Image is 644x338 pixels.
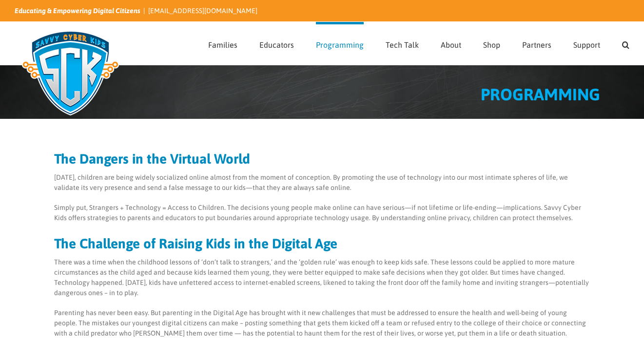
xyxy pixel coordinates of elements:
p: Simply put, Strangers + Technology = Access to Children. The decisions young people make online c... [54,203,590,223]
span: Tech Talk [386,41,419,49]
a: Partners [522,22,551,65]
a: Educators [259,22,294,65]
span: Programming [316,41,364,49]
a: Support [573,22,600,65]
a: Families [208,22,237,65]
a: Tech Talk [386,22,419,65]
span: About [441,41,461,49]
p: [DATE], children are being widely socialized online almost from the moment of conception. By prom... [54,172,590,193]
span: PROGRAMMING [481,85,600,104]
span: Partners [522,41,551,49]
a: Search [622,22,629,65]
h2: The Challenge of Raising Kids in the Digital Age [54,237,590,250]
span: Shop [483,41,500,49]
nav: Main Menu [208,22,629,65]
span: Families [208,41,237,49]
a: Programming [316,22,364,65]
p: There was a time when the childhood lessons of ‘don’t talk to strangers,’ and the ‘golden rule’ w... [54,257,590,298]
strong: The Dangers in the Virtual World [54,151,250,167]
span: Educators [259,41,294,49]
a: [EMAIL_ADDRESS][DOMAIN_NAME] [148,7,257,15]
a: Shop [483,22,500,65]
a: About [441,22,461,65]
i: Educating & Empowering Digital Citizens [15,7,140,15]
span: Support [573,41,600,49]
img: Savvy Cyber Kids Logo [15,24,126,122]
